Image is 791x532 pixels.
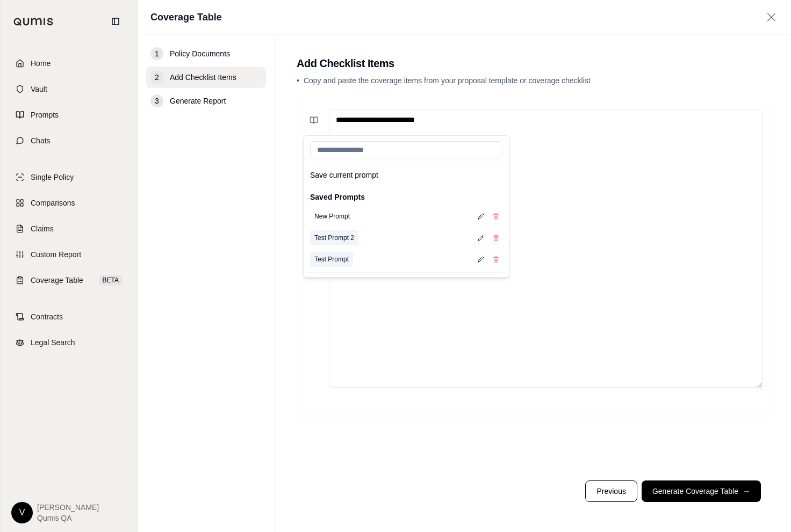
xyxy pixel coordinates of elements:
span: Legal Search [31,337,75,348]
span: Add Checklist Items [170,72,236,83]
button: Generate Coverage Table→ [642,480,761,502]
div: Saved Prompts [306,188,507,206]
span: Vault [31,84,47,94]
span: Comparisons [31,198,75,208]
button: Previous [585,480,637,502]
span: Claims [31,223,54,234]
button: Save current prompt [306,166,507,184]
span: • [297,76,299,85]
a: Contracts [7,305,131,329]
span: Contracts [31,311,63,322]
img: Qumis Logo [13,18,54,26]
h1: Coverage Table [150,10,222,25]
button: Test Prompt [310,252,353,267]
a: Claims [7,217,131,241]
span: Copy and paste the coverage items from your proposal template or coverage checklist [304,76,591,85]
span: Prompts [31,110,59,120]
div: V [11,502,33,523]
a: Prompts [7,103,131,127]
a: Home [7,52,131,75]
button: Collapse sidebar [107,13,124,30]
span: → [743,486,750,497]
span: BETA [99,275,122,286]
span: Single Policy [31,172,74,183]
span: Policy Documents [170,48,230,59]
div: 1 [150,47,163,60]
div: 3 [150,94,163,107]
span: Qumis QA [37,513,99,523]
span: Generate Report [170,96,226,106]
span: [PERSON_NAME] [37,502,99,513]
a: Coverage TableBETA [7,268,131,292]
a: Legal Search [7,331,131,354]
a: Custom Report [7,243,131,266]
span: Chats [31,135,51,146]
span: Coverage Table [31,275,83,286]
a: Vault [7,77,131,101]
span: Custom Report [31,249,81,260]
button: Test Prompt 2 [310,230,358,245]
div: 2 [150,71,163,84]
button: New Prompt [310,209,354,224]
span: Home [31,58,51,69]
h2: Add Checklist Items [297,56,770,71]
a: Comparisons [7,191,131,215]
a: Single Policy [7,165,131,189]
a: Chats [7,129,131,152]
